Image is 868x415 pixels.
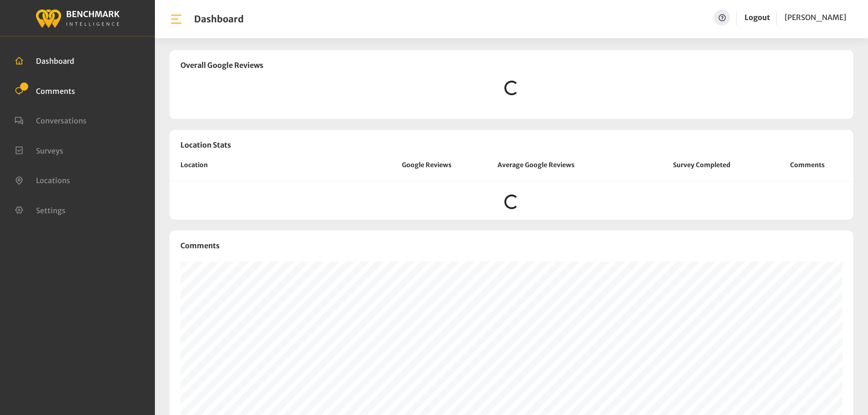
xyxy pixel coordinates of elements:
span: [PERSON_NAME] [785,13,846,22]
span: Surveys [36,146,63,155]
span: Locations [36,176,70,185]
h3: Location Stats [169,130,853,160]
a: Dashboard [15,56,74,65]
h3: Comments [180,241,842,250]
span: Comments [36,86,75,95]
th: Google Reviews [367,160,487,181]
th: Location [169,160,367,181]
h1: Dashboard [194,14,244,25]
a: Locations [15,175,70,184]
th: Survey Completed [642,160,762,181]
a: Comments [15,86,75,95]
span: Dashboard [36,56,74,66]
th: Comments [762,160,853,181]
a: Surveys [15,145,63,154]
a: [PERSON_NAME] [785,10,846,26]
a: Conversations [15,115,87,124]
span: Conversations [36,116,87,125]
img: bar [169,12,183,26]
a: Logout [745,10,770,26]
a: Logout [745,13,770,22]
th: Average Google Reviews [487,160,642,181]
img: benchmark [35,7,120,29]
h3: Overall Google Reviews [180,61,842,70]
span: Settings [36,205,66,215]
a: Settings [15,205,66,214]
